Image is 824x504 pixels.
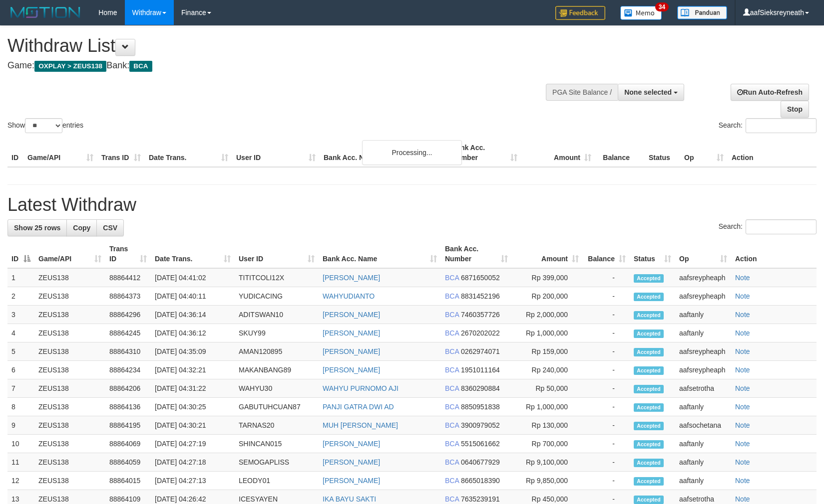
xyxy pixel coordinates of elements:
td: Rp 399,000 [512,268,583,287]
span: None selected [624,88,672,96]
td: MAKANBANG89 [235,361,319,379]
a: Note [735,311,750,319]
span: BCA [445,311,459,319]
td: [DATE] 04:27:13 [151,472,235,490]
td: aafsreypheaph [675,287,731,306]
span: Accepted [634,496,664,504]
td: - [583,416,630,435]
td: aaftanly [675,435,731,453]
td: Rp 9,850,000 [512,472,583,490]
label: Search: [719,219,817,234]
td: LEODY01 [235,472,319,490]
td: 88864234 [105,361,151,379]
span: Copy 8360290884 to clipboard [461,384,500,392]
td: ZEUS138 [34,453,105,472]
th: Balance: activate to sort column ascending [583,240,630,268]
td: aaftanly [675,398,731,416]
th: Game/API: activate to sort column ascending [34,240,105,268]
a: [PERSON_NAME] [323,347,380,355]
a: Show 25 rows [7,219,67,236]
td: - [583,453,630,472]
span: Copy 8665018390 to clipboard [461,477,500,485]
a: [PERSON_NAME] [323,366,380,374]
td: ZEUS138 [34,416,105,435]
a: Note [735,440,750,448]
td: Rp 9,100,000 [512,453,583,472]
td: [DATE] 04:30:25 [151,398,235,416]
img: MOTION_logo.png [7,5,83,20]
td: - [583,472,630,490]
td: 12 [7,472,34,490]
td: aaftanly [675,453,731,472]
div: PGA Site Balance / [546,84,618,101]
select: Showentries [25,118,62,133]
a: Note [735,329,750,337]
td: [DATE] 04:30:21 [151,416,235,435]
span: Accepted [634,293,664,301]
a: Note [735,366,750,374]
a: [PERSON_NAME] [323,458,380,466]
td: [DATE] 04:27:19 [151,435,235,453]
td: Rp 200,000 [512,287,583,306]
span: Copy 0640677929 to clipboard [461,458,500,466]
th: Trans ID [97,139,145,167]
td: SHINCAN015 [235,435,319,453]
span: Accepted [634,385,664,393]
td: 88864069 [105,435,151,453]
span: Copy 7635239191 to clipboard [461,495,500,503]
th: Action [731,240,817,268]
span: Accepted [634,477,664,486]
th: Bank Acc. Number [447,139,521,167]
th: Date Trans.: activate to sort column ascending [151,240,235,268]
span: Copy 5515061662 to clipboard [461,440,500,448]
span: BCA [445,274,459,282]
td: Rp 130,000 [512,416,583,435]
td: 11 [7,453,34,472]
span: BCA [445,384,459,392]
td: ZEUS138 [34,398,105,416]
span: 34 [655,2,669,11]
th: Date Trans. [145,139,232,167]
a: Note [735,347,750,355]
span: BCA [445,292,459,300]
td: 9 [7,416,34,435]
a: Stop [781,101,809,118]
td: Rp 1,000,000 [512,324,583,342]
span: Show 25 rows [14,224,60,232]
input: Search: [746,118,817,133]
a: WAHYU PURNOMO AJI [323,384,399,392]
span: Copy 6871650052 to clipboard [461,274,500,282]
span: Accepted [634,403,664,412]
td: 88864195 [105,416,151,435]
th: User ID: activate to sort column ascending [235,240,319,268]
td: 88864373 [105,287,151,306]
label: Search: [719,118,817,133]
span: Copy 8850951838 to clipboard [461,403,500,411]
td: 88864296 [105,306,151,324]
td: aafsreypheaph [675,342,731,361]
td: - [583,306,630,324]
td: Rp 50,000 [512,379,583,398]
span: Copy 1951011164 to clipboard [461,366,500,374]
td: aafsetrotha [675,379,731,398]
th: Op [680,139,728,167]
td: YUDICACING [235,287,319,306]
h1: Latest Withdraw [7,195,817,215]
th: Bank Acc. Name [320,139,447,167]
a: IKA BAYU SAKTI [323,495,376,503]
th: Bank Acc. Name: activate to sort column ascending [319,240,441,268]
td: ADITSWAN10 [235,306,319,324]
td: ZEUS138 [34,379,105,398]
td: 8 [7,398,34,416]
td: - [583,361,630,379]
span: Accepted [634,274,664,283]
span: BCA [445,366,459,374]
td: Rp 240,000 [512,361,583,379]
td: aaftanly [675,324,731,342]
th: Action [728,139,817,167]
a: Copy [66,219,97,236]
td: - [583,342,630,361]
td: aafsreypheaph [675,361,731,379]
a: [PERSON_NAME] [323,274,380,282]
td: ZEUS138 [34,268,105,287]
